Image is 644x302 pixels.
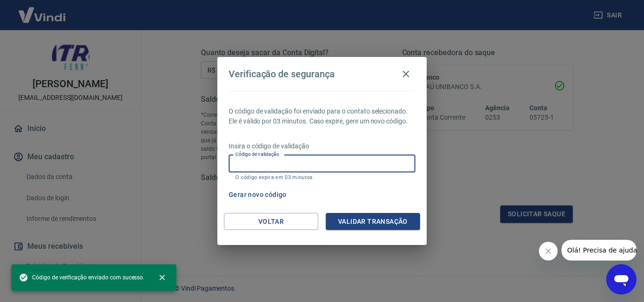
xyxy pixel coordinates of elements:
button: Gerar novo código [225,186,290,204]
h4: Verificação de segurança [229,68,335,80]
p: O código expira em 03 minutos. [235,174,409,180]
span: Olá! Precisa de ajuda? [6,7,79,14]
span: Código de verificação enviado com sucesso. [19,273,144,282]
p: Insira o código de validação [229,141,415,151]
button: Voltar [224,213,318,230]
p: O código de validação foi enviado para o contato selecionado. Ele é válido por 03 minutos. Caso e... [229,106,415,126]
iframe: Mensagem da empresa [561,240,636,261]
button: close [152,267,173,288]
button: Validar transação [326,213,420,230]
iframe: Fechar mensagem [539,242,558,261]
label: Código de validação [235,151,279,158]
iframe: Botão para abrir a janela de mensagens [606,264,636,294]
